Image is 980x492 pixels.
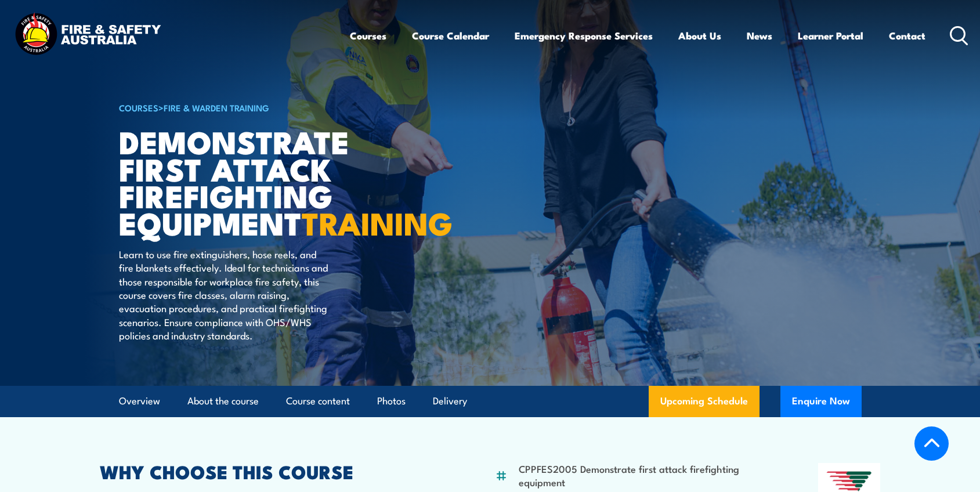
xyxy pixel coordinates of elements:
button: Enquire Now [780,386,862,417]
a: Emergency Response Services [515,20,653,51]
a: Delivery [433,386,467,417]
a: Overview [119,386,160,417]
h6: > [119,100,406,114]
h2: WHY CHOOSE THIS COURSE [100,463,439,479]
a: Contact [889,20,925,51]
a: News [747,20,772,51]
a: Fire & Warden Training [164,101,269,114]
a: Learner Portal [798,20,863,51]
a: Course Calendar [412,20,489,51]
a: About the course [187,386,259,417]
a: Upcoming Schedule [649,386,760,417]
a: Photos [377,386,406,417]
a: About Us [678,20,721,51]
a: Courses [350,20,386,51]
li: CPPFES2005 Demonstrate first attack firefighting equipment [519,462,762,489]
strong: TRAINING [302,198,453,246]
p: Learn to use fire extinguishers, hose reels, and fire blankets effectively. Ideal for technicians... [119,247,331,342]
a: COURSES [119,101,158,114]
h1: Demonstrate First Attack Firefighting Equipment [119,128,406,236]
a: Course content [286,386,350,417]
